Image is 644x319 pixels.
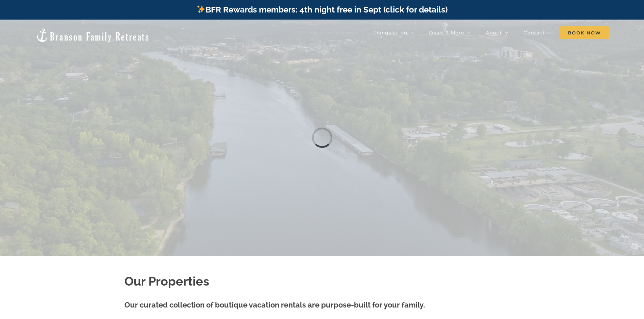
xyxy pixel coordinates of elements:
strong: Our curated collection of boutique vacation rentals are purpose-built for your family. [124,300,425,309]
nav: Main Menu [309,26,609,39]
a: Vacation homes [309,26,358,39]
a: BFR Rewards members: 4th night free in Sept (click for details) [196,5,448,15]
strong: Our Properties [124,274,209,288]
a: Things to do [374,26,414,39]
span: Book Now [560,26,609,39]
span: Vacation homes [309,30,352,35]
span: Deals & More [429,30,464,35]
span: Things to do [374,30,407,35]
a: About [486,26,508,39]
img: Branson Family Retreats Logo [35,28,150,43]
span: Contact [524,30,545,35]
a: Book Now [560,26,609,39]
a: Deals & More [429,26,471,39]
span: About [486,30,502,35]
a: Contact [524,26,545,39]
img: ✨ [197,5,205,13]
